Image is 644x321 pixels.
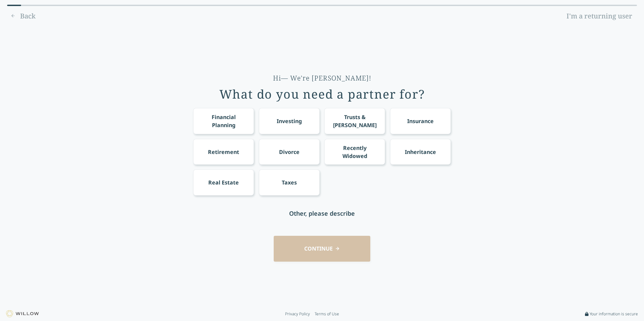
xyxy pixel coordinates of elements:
[407,117,434,125] div: Insurance
[273,73,371,83] div: Hi— We're [PERSON_NAME]!
[590,311,638,317] span: Your information is secure
[562,11,637,21] a: I'm a returning user
[285,311,310,317] a: Privacy Policy
[208,148,239,156] div: Retirement
[331,144,379,160] div: Recently Widowed
[277,117,302,125] div: Investing
[7,5,21,6] div: 0% complete
[282,178,297,186] div: Taxes
[405,148,436,156] div: Inheritance
[200,113,248,129] div: Financial Planning
[315,311,339,317] a: Terms of Use
[6,310,39,317] img: Willow logo
[289,209,355,218] div: Other, please describe
[279,148,300,156] div: Divorce
[331,113,379,129] div: Trusts & [PERSON_NAME]
[219,88,425,101] div: What do you need a partner for?
[208,178,239,186] div: Real Estate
